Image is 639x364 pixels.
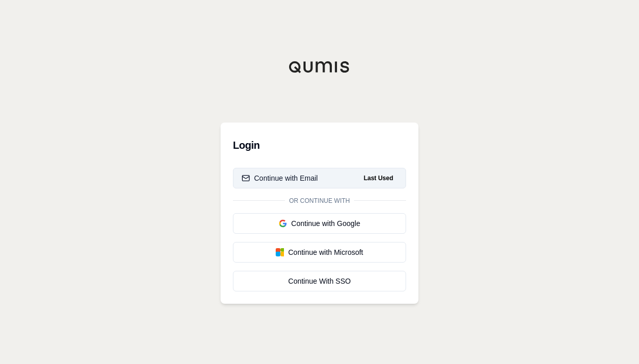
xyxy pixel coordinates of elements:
[233,242,406,263] button: Continue with Microsoft
[242,276,397,286] div: Continue With SSO
[285,197,354,205] span: Or continue with
[233,213,406,234] button: Continue with Google
[242,218,397,229] div: Continue with Google
[360,172,397,184] span: Last Used
[233,168,406,188] button: Continue with EmailLast Used
[289,61,350,73] img: Qumis
[233,135,406,155] h3: Login
[242,173,318,183] div: Continue with Email
[242,247,397,257] div: Continue with Microsoft
[233,271,406,291] a: Continue With SSO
